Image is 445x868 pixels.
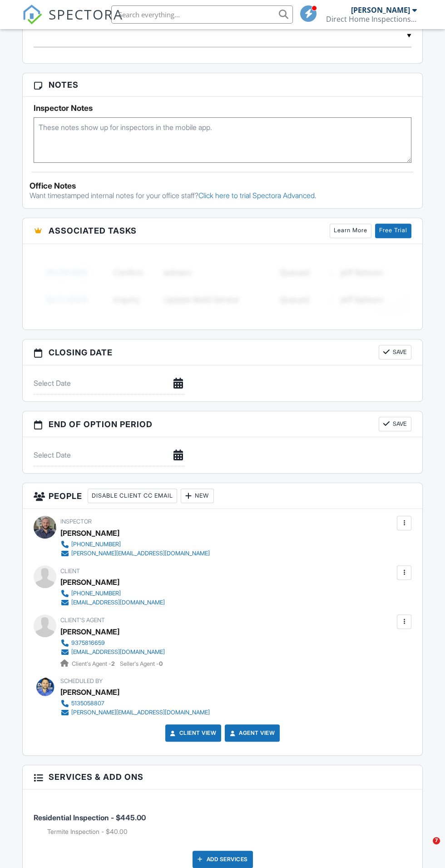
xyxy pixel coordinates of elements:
a: 5135058807 [60,699,210,708]
span: Client's Agent - [72,660,116,667]
div: [PERSON_NAME] [60,685,119,699]
div: Disable Client CC Email [88,489,177,503]
a: [EMAIL_ADDRESS][DOMAIN_NAME] [60,598,165,607]
h5: Inspector Notes [34,104,411,113]
input: Select Date [34,444,185,466]
a: Learn More [330,224,371,238]
a: Free Trial [375,224,411,238]
div: Direct Home Inspections LLC [326,15,417,24]
span: Seller's Agent - [120,660,163,667]
a: [EMAIL_ADDRESS][DOMAIN_NAME] [60,648,165,657]
div: [PHONE_NUMBER] [71,541,121,548]
h3: People [23,483,422,509]
div: [PERSON_NAME][EMAIL_ADDRESS][DOMAIN_NAME] [71,550,210,557]
div: 9375816659 [71,639,105,647]
li: Add on: Termite Inspection [47,827,411,836]
button: Save [379,345,411,359]
span: Closing date [49,346,113,359]
div: [PERSON_NAME] [351,5,410,15]
div: [PHONE_NUMBER] [71,590,121,597]
span: Client [60,568,80,574]
a: [PHONE_NUMBER] [60,589,165,598]
span: Associated Tasks [49,224,137,237]
button: Save [379,417,411,431]
li: Service: Residential Inspection [34,796,411,843]
div: [PERSON_NAME][EMAIL_ADDRESS][DOMAIN_NAME] [71,709,210,716]
p: Want timestamped internal notes for your office staff? [30,190,415,200]
span: Scheduled By [60,678,103,684]
a: Click here to trial Spectora Advanced. [198,191,316,200]
span: SPECTORA [49,5,123,24]
a: Agent View [228,728,275,738]
a: SPECTORA [22,12,123,31]
img: The Best Home Inspection Software - Spectora [22,5,42,25]
a: [PHONE_NUMBER] [60,540,210,549]
div: Add Services [193,851,253,868]
div: New [181,489,214,503]
strong: 0 [159,660,163,667]
span: Inspector [60,518,92,525]
div: 5135058807 [71,700,104,707]
div: [PERSON_NAME] [60,575,119,589]
strong: 2 [111,660,115,667]
a: 9375816659 [60,639,165,648]
div: [EMAIL_ADDRESS][DOMAIN_NAME] [71,649,165,656]
iframe: Intercom live chat [414,837,436,859]
a: [PERSON_NAME][EMAIL_ADDRESS][DOMAIN_NAME] [60,549,210,558]
h3: Notes [23,73,422,97]
span: 7 [433,837,440,844]
a: Client View [168,728,217,738]
input: Search everything... [111,5,293,24]
input: Select Date [34,372,185,394]
h3: Services & Add ons [23,765,422,789]
div: [EMAIL_ADDRESS][DOMAIN_NAME] [71,599,165,606]
span: Residential Inspection - $445.00 [34,813,146,822]
div: [PERSON_NAME] [60,526,119,540]
span: Client's Agent [60,617,105,624]
div: Office Notes [30,181,415,190]
span: End of Option Period [49,418,153,430]
img: blurred-tasks-251b60f19c3f713f9215ee2a18cbf2105fc2d72fcd585247cf5e9ec0c957c1dd.png [34,251,411,321]
a: [PERSON_NAME] [60,625,119,639]
a: [PERSON_NAME][EMAIL_ADDRESS][DOMAIN_NAME] [60,708,210,717]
